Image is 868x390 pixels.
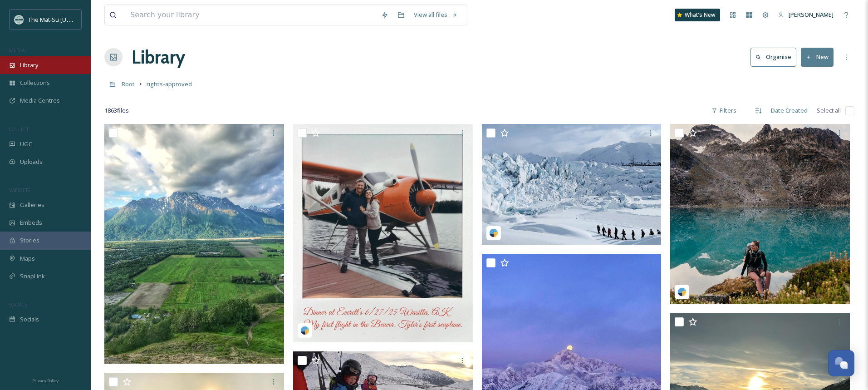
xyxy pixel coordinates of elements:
span: SnapLink [20,272,45,281]
button: New [801,48,834,66]
span: SOCIALS [9,301,27,308]
span: Stories [20,236,39,245]
span: Library [20,61,38,69]
span: [PERSON_NAME] [789,10,834,19]
div: Filters [707,102,741,119]
img: ovidia87_07102025_d59d80fd-9e87-7543-df93-1bb4ff807f8c.jpg [482,124,662,245]
span: Root [122,80,135,88]
a: View all files [409,6,462,24]
span: rights-approved [147,80,192,88]
a: Root [122,79,135,89]
a: rights-approved [147,79,192,89]
span: Embeds [20,218,42,227]
span: Media Centres [20,96,60,105]
span: Collections [20,79,50,87]
button: Open Chat [828,350,854,376]
span: COLLECT [9,126,29,133]
img: Pioneer Peak and Bodenburg Loop farms.jpeg [104,124,284,364]
span: Galleries [20,201,44,209]
button: Organise [750,48,796,66]
a: Privacy Policy [32,375,59,385]
img: snapsea-logo.png [489,228,498,237]
span: Uploads [20,158,43,166]
a: [PERSON_NAME] [774,6,838,24]
span: MEDIA [9,47,25,54]
img: airporthippy_07102025_ca8f4869-1af3-e523-72a4-febfc09ddfe4.jpg [293,124,473,342]
input: Search your library [126,5,377,25]
span: Privacy Policy [32,378,59,384]
img: Social_thumbnail.png [15,15,24,24]
img: snapsea-logo.png [300,326,309,335]
span: WIDGETS [9,187,30,193]
div: Date Created [766,102,812,119]
a: What's New [675,9,720,21]
span: 1863 file s [104,106,129,115]
a: Organise [750,48,801,66]
span: UGC [20,140,32,148]
img: adventureandvow_07102025_4e3d6116-1c77-edeb-b9c7-e2eccfa53dbc.jpg [670,124,850,304]
span: The Mat-Su [US_STATE] [28,15,91,24]
span: Select all [817,106,841,115]
img: snapsea-logo.png [677,287,687,296]
span: Socials [20,315,39,324]
span: Maps [20,254,35,263]
a: Library [132,44,185,71]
